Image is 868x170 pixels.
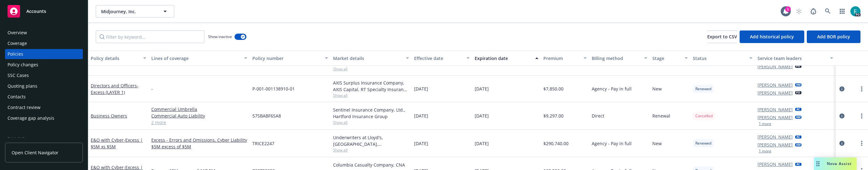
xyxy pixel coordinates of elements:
[91,113,127,119] a: Business Owners
[151,85,153,92] span: -
[757,82,793,88] a: [PERSON_NAME]
[475,140,489,147] span: [DATE]
[8,49,23,59] div: Policies
[414,55,463,62] div: Effective date
[5,136,83,142] div: Billing
[757,106,793,113] a: [PERSON_NAME]
[475,55,531,62] div: Expiration date
[252,140,274,147] span: TRICE2247
[5,81,83,91] a: Quoting plans
[333,55,402,62] div: Market details
[151,112,247,119] a: Commercial Auto Liability
[91,55,139,62] div: Policy details
[858,140,865,147] a: more
[412,51,472,66] button: Effective date
[88,51,149,66] button: Policy details
[8,28,27,38] div: Overview
[695,113,713,119] span: Cancelled
[333,147,409,153] span: Show all
[414,85,428,92] span: [DATE]
[750,34,794,40] span: Add historical policy
[836,5,849,18] a: Switch app
[785,6,791,12] div: 1
[8,81,37,91] div: Quoting plans
[151,137,247,150] a: Excess - Errors and Omissions, Cyber Liability $5M excess of $5M
[8,102,40,112] div: Contract review
[759,149,771,153] button: 1 more
[5,113,83,123] a: Coverage gap analysis
[541,51,589,66] button: Premium
[850,6,860,16] img: photo
[757,141,793,148] a: [PERSON_NAME]
[414,140,428,147] span: [DATE]
[149,51,250,66] button: Lines of coverage
[475,85,489,92] span: [DATE]
[331,51,411,66] button: Market details
[814,157,822,170] div: Drag to move
[757,161,793,167] a: [PERSON_NAME]
[652,85,662,92] span: New
[592,55,640,62] div: Billing method
[695,86,711,92] span: Renewed
[252,85,295,92] span: P-001-001138910-01
[472,51,541,66] button: Expiration date
[414,112,428,119] span: [DATE]
[8,92,26,102] div: Contacts
[757,134,793,140] a: [PERSON_NAME]
[151,55,240,62] div: Lines of coverage
[740,30,804,43] button: Add historical policy
[543,85,563,92] span: $7,850.00
[592,112,604,119] span: Direct
[817,34,850,40] span: Add BOR policy
[151,106,247,112] a: Commercial Umbrella
[858,112,865,120] a: more
[5,49,83,59] a: Policies
[250,51,331,66] button: Policy number
[814,157,857,170] button: Nova Assist
[151,119,247,126] a: 2 more
[5,28,83,38] a: Overview
[759,122,771,126] button: 1 more
[543,55,580,62] div: Premium
[333,66,409,72] span: Show all
[5,3,83,20] a: Accounts
[757,63,793,70] a: [PERSON_NAME]
[5,70,83,80] a: SSC Cases
[822,5,834,18] a: Search
[793,5,805,18] a: Start snowing
[5,60,83,70] a: Policy changes
[91,137,143,150] a: E&O with Cyber
[333,80,409,93] div: AXIS Surplus Insurance Company, AXIS Capital, RT Specialty Insurance Services, LLC (RSG Specialty...
[757,90,793,96] a: [PERSON_NAME]
[8,70,29,80] div: SSC Cases
[757,114,793,121] a: [PERSON_NAME]
[838,112,846,120] a: circleInformation
[96,30,204,43] input: Filter by keyword...
[543,140,569,147] span: $290,740.00
[26,9,46,14] span: Accounts
[592,140,632,147] span: Agency - Pay in full
[12,149,58,156] span: Open Client Navigator
[252,55,321,62] div: Policy number
[690,51,755,66] button: Status
[650,51,690,66] button: Stage
[707,30,737,43] button: Export to CSV
[5,92,83,102] a: Contacts
[96,5,174,18] button: Midjourney, Inc.
[807,5,820,18] a: Report a Bug
[807,30,860,43] button: Add BOR policy
[755,51,836,66] button: Service team leaders
[695,140,711,146] span: Renewed
[475,112,489,119] span: [DATE]
[8,113,54,123] div: Coverage gap analysis
[543,112,563,119] span: $9,297.00
[252,112,281,119] span: 57SBABF6SA8
[838,140,846,147] a: circleInformation
[652,140,662,147] span: New
[91,83,138,95] a: Directors and Officers
[333,134,409,147] div: Underwriters at Lloyd's, [GEOGRAPHIC_DATA], [PERSON_NAME] of London, CRC Group
[652,55,681,62] div: Stage
[8,38,27,48] div: Coverage
[693,55,746,62] div: Status
[589,51,650,66] button: Billing method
